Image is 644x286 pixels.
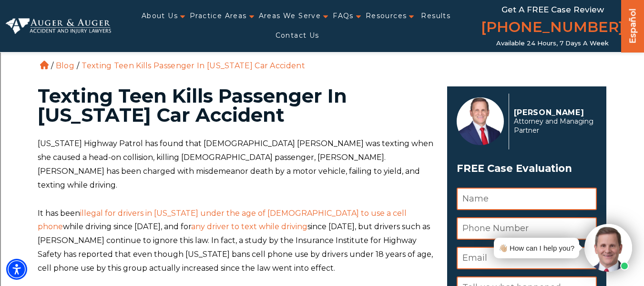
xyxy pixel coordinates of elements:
img: Intaker widget Avatar [584,224,632,272]
a: About Us [142,6,178,26]
div: Sort A > Z [4,4,640,12]
a: FAQs [333,6,354,26]
a: [PHONE_NUMBER] [481,17,624,40]
a: Home [40,61,49,69]
a: Resources [366,6,407,26]
div: 👋🏼 How can I help you? [499,242,574,254]
div: Sign out [4,47,640,55]
li: Texting Teen Kills Passenger In [US_STATE] Car Accident [79,61,307,70]
a: Blog [56,61,74,70]
input: Email [457,247,597,269]
div: Delete [4,30,640,38]
a: Results [421,6,450,26]
input: Phone Number [457,217,597,240]
div: Move To ... [4,21,640,30]
span: Get a FREE Case Review [501,5,604,14]
img: Auger & Auger Accident and Injury Lawyers Logo [6,18,111,34]
div: Options [4,38,640,47]
span: Available 24 Hours, 7 Days a Week [496,40,609,47]
div: Move To ... [4,64,640,73]
a: Contact Us [276,26,319,45]
div: Accessibility Menu [6,259,27,280]
div: Rename [4,55,640,64]
input: Name [457,188,597,210]
a: Practice Areas [190,6,247,26]
a: Areas We Serve [259,6,321,26]
div: Sort New > Old [4,12,640,21]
